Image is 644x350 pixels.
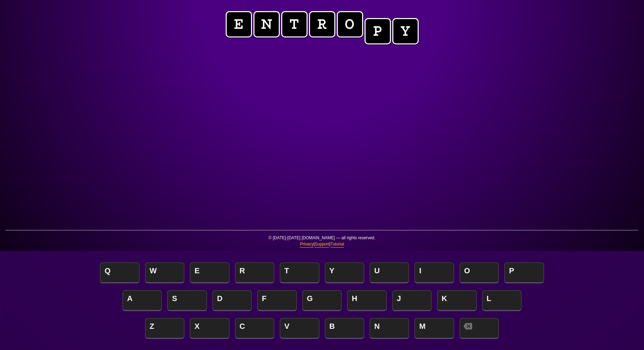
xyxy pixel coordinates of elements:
[331,241,344,248] a: Tutorial
[226,11,252,37] span: e
[392,18,419,44] span: y
[315,241,329,248] a: Support
[337,11,363,37] span: o
[253,11,280,37] span: n
[6,235,638,252] p: © [DATE]-[DATE] [DOMAIN_NAME] — all rights reserved. | |
[365,18,391,44] span: p
[281,11,308,37] span: t
[309,11,335,37] span: r
[300,241,313,248] a: Privacy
